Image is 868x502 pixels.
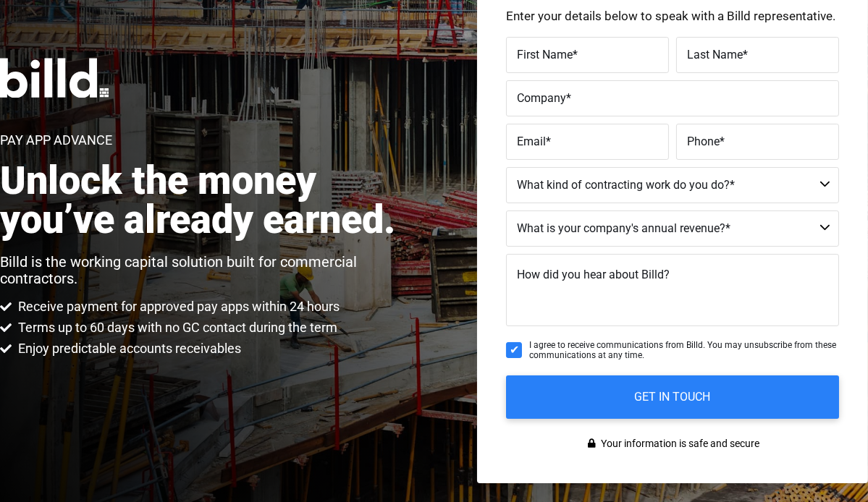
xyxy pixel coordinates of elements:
[517,268,670,281] span: How did you hear about Billd?
[506,342,522,358] input: I agree to receive communications from Billd. You may unsubscribe from these communications at an...
[506,10,839,22] p: Enter your details below to speak with a Billd representative.
[687,135,720,148] span: Phone
[517,135,546,148] span: Email
[687,48,743,61] span: Last Name
[597,433,759,454] span: Your information is safe and secure
[517,48,573,61] span: First Name
[506,375,839,419] input: GET IN TOUCH
[14,340,241,357] span: Enjoy predictable accounts receivables
[14,298,340,315] span: Receive payment for approved pay apps within 24 hours
[14,319,337,336] span: Terms up to 60 days with no GC contact during the term
[529,340,839,361] span: I agree to receive communications from Billd. You may unsubscribe from these communications at an...
[517,91,566,105] span: Company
